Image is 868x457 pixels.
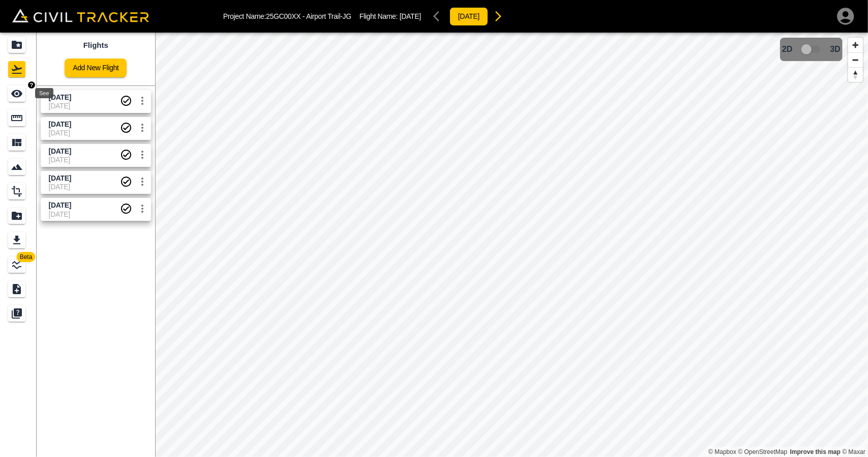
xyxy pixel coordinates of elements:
img: Civil Tracker [12,9,149,23]
a: Map feedback [790,448,841,455]
button: Zoom out [848,52,863,67]
span: 2D [782,45,792,54]
button: [DATE] [450,7,488,26]
p: Project Name: 25GC00XX - Airport Trail-JG [223,12,351,20]
a: Mapbox [708,448,736,455]
a: OpenStreetMap [738,448,788,455]
canvas: Map [155,33,868,457]
button: Zoom in [848,38,863,52]
span: 3D [830,45,841,54]
span: [DATE] [400,12,421,20]
div: See [35,88,53,98]
p: Flight Name: [360,12,421,20]
a: Maxar [842,448,865,455]
button: Reset bearing to north [848,67,863,82]
span: 3D model not uploaded yet [797,40,826,59]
